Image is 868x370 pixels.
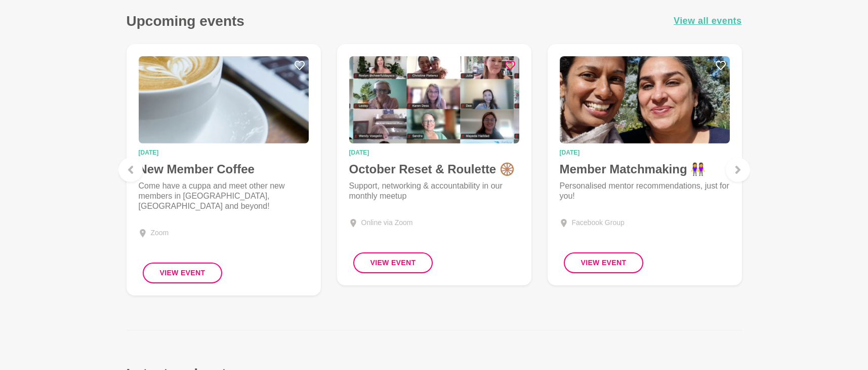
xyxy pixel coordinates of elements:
time: [DATE] [349,150,519,156]
a: View all events [674,14,742,28]
p: Come have a cuppa and meet other new members in [GEOGRAPHIC_DATA], [GEOGRAPHIC_DATA] and beyond! [139,181,309,211]
h4: Member Matchmaking 👭 [560,162,730,177]
div: Zoom [151,228,169,238]
img: New Member Coffee [139,56,309,143]
time: [DATE] [560,150,730,156]
a: October Reset & Roulette 🛞[DATE]October Reset & Roulette 🛞Support, networking & accountability in... [337,44,531,285]
img: Member Matchmaking 👭 [560,56,730,143]
h3: Upcoming events [127,12,244,30]
img: October Reset & Roulette 🛞 [349,56,519,143]
button: View Event [564,252,644,273]
button: View Event [143,263,223,283]
a: New Member Coffee[DATE]New Member CoffeeCome have a cuppa and meet other new members in [GEOGRAPH... [127,44,321,295]
h4: New Member Coffee [139,162,309,177]
time: [DATE] [139,150,309,156]
h4: October Reset & Roulette 🛞 [349,162,519,177]
div: Online via Zoom [361,217,413,228]
a: Member Matchmaking 👭[DATE]Member Matchmaking 👭Personalised mentor recommendations, just for you!F... [548,44,742,285]
p: Support, networking & accountability in our monthly meetup [349,181,519,201]
p: Personalised mentor recommendations, just for you! [560,181,730,201]
button: View Event [353,252,433,273]
div: Facebook Group [572,217,625,228]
